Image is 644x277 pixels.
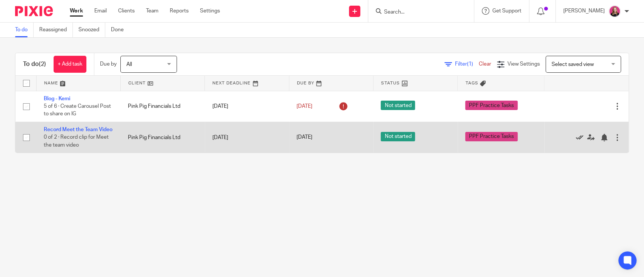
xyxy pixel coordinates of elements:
span: Filter [455,61,479,67]
a: Record Meet the Team Video [44,127,112,132]
span: Tags [465,81,478,85]
a: Reports [170,7,189,15]
span: PPF Practice Tasks [465,132,518,141]
a: Email [94,7,107,15]
td: [DATE] [205,122,289,153]
a: Clear [479,61,491,67]
span: Select saved view [552,62,594,67]
span: [DATE] [297,135,312,140]
span: View Settings [507,61,540,67]
a: Blog - Kemi [44,96,70,101]
td: Pink Pig Financials Ltd [120,91,204,122]
span: [DATE] [297,104,312,109]
img: Pixie [15,6,53,16]
span: (1) [467,61,473,67]
span: All [126,62,132,67]
a: Mark as done [576,133,587,141]
span: PPF Practice Tasks [465,101,518,110]
img: Team%20headshots.png [609,5,621,17]
span: Not started [381,132,415,141]
a: Work [70,7,83,15]
span: 0 of 2 · Record clip for Meet the team video [44,135,109,148]
td: [DATE] [205,91,289,122]
h1: To do [23,60,46,68]
td: Pink Pig Financials Ltd [120,122,204,153]
a: Team [146,7,158,15]
span: Get Support [492,8,521,14]
a: + Add task [54,56,86,73]
a: Done [111,23,129,37]
p: [PERSON_NAME] [563,7,605,15]
p: Due by [100,60,117,68]
a: Clients [118,7,135,15]
span: Not started [381,101,415,110]
span: (2) [39,61,46,67]
a: Snoozed [78,23,105,37]
a: Reassigned [39,23,73,37]
span: 5 of 6 · Create Carousel Post to share on IG [44,104,111,117]
input: Search [383,9,451,16]
a: Settings [200,7,220,15]
a: To do [15,23,34,37]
